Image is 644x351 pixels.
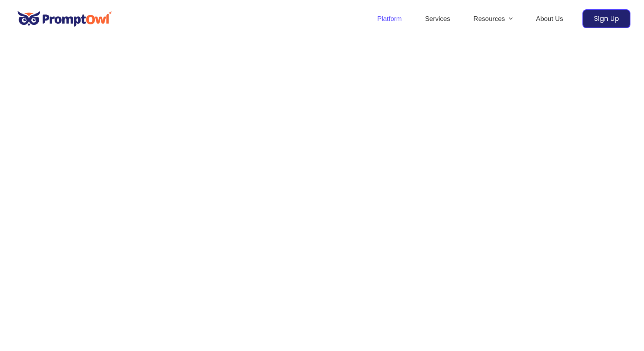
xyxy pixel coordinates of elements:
a: ResourcesMenu Toggle [462,5,524,33]
img: promptowl.ai logo [14,5,116,32]
a: Sign Up [582,9,630,28]
a: Platform [366,5,413,33]
a: Services [413,5,462,33]
span: Menu Toggle [505,5,513,33]
nav: Site Navigation: Header [366,5,575,33]
a: About Us [524,5,575,33]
